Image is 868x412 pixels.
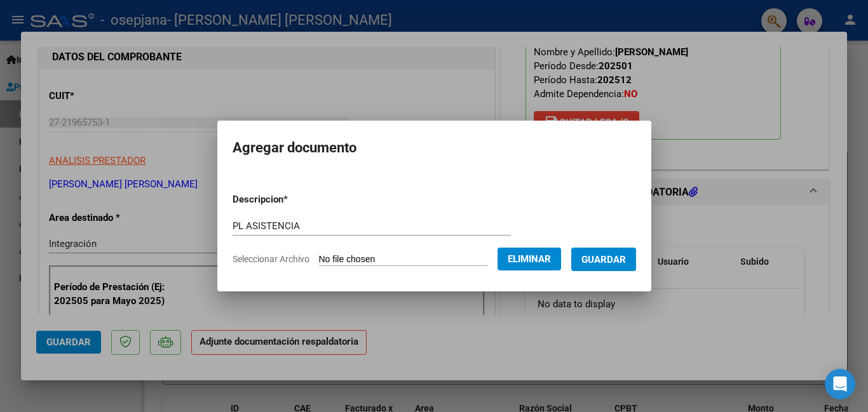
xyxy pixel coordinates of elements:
[825,369,855,399] div: Open Intercom Messenger
[581,254,626,265] span: Guardar
[508,253,551,265] span: Eliminar
[233,192,354,207] p: Descripcion
[498,248,561,270] button: Eliminar
[571,248,636,271] button: Guardar
[233,254,309,264] span: Seleccionar Archivo
[233,136,636,160] h2: Agregar documento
